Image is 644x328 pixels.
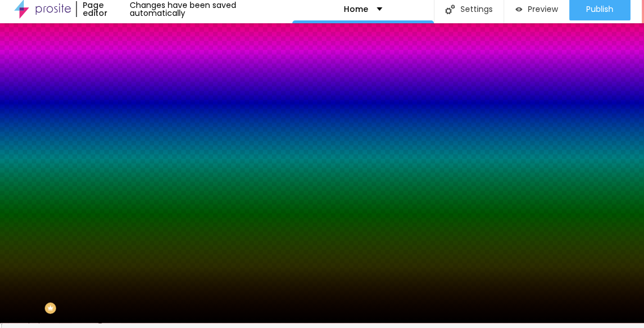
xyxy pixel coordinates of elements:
div: Page editor [76,1,130,17]
img: Icone [445,5,455,14]
img: view-1.svg [515,5,522,14]
div: Changes have been saved automatically [130,1,292,17]
span: Publish [586,5,613,14]
p: Home [344,5,368,13]
span: Preview [528,5,558,14]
